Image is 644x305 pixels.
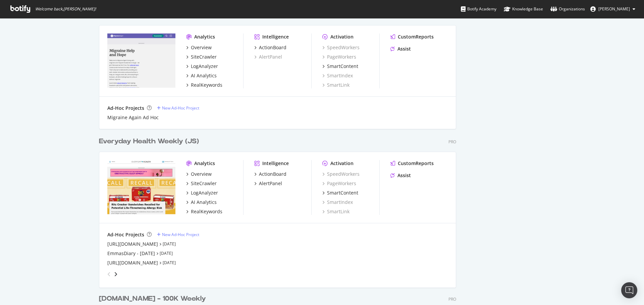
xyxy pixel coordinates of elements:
div: SmartContent [327,63,358,70]
a: New Ad-Hoc Project [157,105,199,111]
a: SmartLink [322,208,350,215]
a: [URL][DOMAIN_NAME] [107,241,158,247]
a: SiteCrawler [186,180,217,187]
div: Ad-Hoc Projects [107,231,144,238]
div: Ad-Hoc Projects [107,105,144,111]
a: RealKeywords [186,208,222,215]
div: [DOMAIN_NAME] - 100K Weekly [99,294,206,304]
a: [DOMAIN_NAME] - 100K Weekly [99,294,209,304]
a: Overview [186,44,212,51]
a: LogAnalyzer [186,63,218,70]
div: Intelligence [262,160,289,167]
div: Botify Academy [461,6,496,12]
div: Pro [448,139,456,145]
a: RealKeywords [186,82,222,88]
a: [URL][DOMAIN_NAME] [107,259,158,266]
div: SmartContent [327,189,358,196]
a: ActionBoard [254,171,286,177]
a: Assist [390,46,411,52]
a: PageWorkers [322,54,356,60]
div: Overview [191,44,212,51]
div: New Ad-Hoc Project [162,105,199,111]
a: [DATE] [163,260,176,265]
div: Assist [397,172,411,179]
div: ActionBoard [259,171,286,177]
div: RealKeywords [191,208,222,215]
div: ActionBoard [259,44,286,51]
a: EmmasDiary - [DATE] [107,250,155,257]
a: [DATE] [160,250,173,256]
a: LogAnalyzer [186,189,218,196]
div: Assist [397,46,411,52]
div: Overview [191,171,212,177]
a: New Ad-Hoc Project [157,232,199,237]
a: SiteCrawler [186,54,217,60]
div: AI Analytics [191,199,217,206]
div: Knowledge Base [504,6,543,12]
div: LogAnalyzer [191,63,218,70]
a: AI Analytics [186,199,217,206]
div: CustomReports [398,33,434,40]
div: Activation [330,160,354,167]
a: AI Analytics [186,72,217,79]
span: Welcome back, [PERSON_NAME] ! [35,6,96,12]
div: SiteCrawler [191,180,217,187]
img: migraineagain.com [107,33,175,88]
div: angle-right [113,271,118,278]
div: Analytics [194,33,215,40]
a: [DATE] [163,241,176,247]
a: Assist [390,172,411,179]
a: SmartContent [322,189,358,196]
div: Activation [330,33,354,40]
a: SpeedWorkers [322,171,360,177]
a: PageWorkers [322,180,356,187]
div: AI Analytics [191,72,217,79]
div: RealKeywords [191,82,222,88]
a: Overview [186,171,212,177]
a: CustomReports [390,160,434,167]
div: Organizations [550,6,585,12]
button: [PERSON_NAME] [585,4,641,14]
div: Intelligence [262,33,289,40]
a: Everyday Health Weekly (JS) [99,137,202,146]
div: Pro [448,296,456,302]
div: Open Intercom Messenger [621,282,637,298]
a: Migraine Again Ad Hoc [107,114,159,121]
div: New Ad-Hoc Project [162,232,199,237]
a: SmartLink [322,82,350,88]
a: AlertPanel [254,54,282,60]
span: Bill Elward [598,6,630,12]
a: ActionBoard [254,44,286,51]
div: CustomReports [398,160,434,167]
div: LogAnalyzer [191,189,218,196]
div: AlertPanel [259,180,282,187]
a: SmartIndex [322,72,353,79]
div: Everyday Health Weekly (JS) [99,137,199,146]
div: angle-left [105,269,113,280]
div: Analytics [194,160,215,167]
img: everydayhealth.com [107,160,175,214]
a: SmartContent [322,63,358,70]
a: AlertPanel [254,180,282,187]
div: SiteCrawler [191,54,217,60]
a: SpeedWorkers [322,44,360,51]
a: CustomReports [390,33,434,40]
a: SmartIndex [322,199,353,206]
